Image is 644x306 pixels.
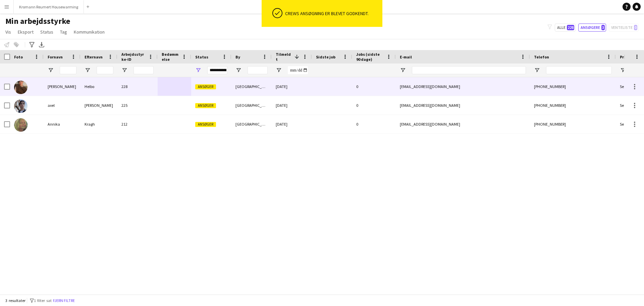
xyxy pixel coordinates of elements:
span: Ansøger [195,103,216,108]
input: By Filter Input [248,66,268,74]
span: Tag [60,29,67,35]
div: [DATE] [272,115,312,133]
a: Eksport [15,28,36,36]
app-action-btn: Eksporter XLSX [38,41,46,49]
div: axel [44,96,80,115]
span: Sidste job [316,54,335,59]
div: [DATE] [272,77,312,96]
div: Annika [44,115,80,133]
input: Tilmeldt Filter Input [288,66,308,74]
span: Arbejdsstyrke-ID [121,52,146,62]
span: Status [195,54,208,59]
button: Åbn Filtermenu [85,67,91,73]
button: Kromann Reumert Housewarming [14,0,84,13]
div: [EMAIL_ADDRESS][DOMAIN_NAME] [396,115,530,133]
img: Annika Kragh [14,118,28,132]
button: Åbn Filtermenu [121,67,127,73]
span: Ansøger [195,84,216,89]
input: Arbejdsstyrke-ID Filter Input [133,66,154,74]
div: [PHONE_NUMBER] [530,77,616,96]
span: 1 filter sat [34,298,52,303]
button: Åbn Filtermenu [235,67,241,73]
button: Åbn Filtermenu [276,67,282,73]
div: Kragh [80,115,117,133]
span: Jobs (sidste 90 dage) [356,52,384,62]
div: Helbo [80,77,117,96]
span: Efternavn [85,54,103,59]
div: [GEOGRAPHIC_DATA] [231,77,272,96]
span: Profil [620,54,631,59]
div: 212 [117,115,158,133]
span: Foto [14,54,23,59]
input: Efternavn Filter Input [97,66,113,74]
button: Åbn Filtermenu [48,67,54,73]
span: By [235,54,240,59]
div: [EMAIL_ADDRESS][DOMAIN_NAME] [396,77,530,96]
button: Åbn Filtermenu [195,67,201,73]
div: [DATE] [272,96,312,115]
a: Vis [3,28,14,36]
button: Fjern filtre [52,297,76,304]
button: Åbn Filtermenu [400,67,406,73]
div: 0 [352,96,396,115]
span: Bedømmelse [162,52,179,62]
img: axel heilmann helbo [14,99,28,113]
span: Min arbejdsstyrke [5,16,70,26]
button: Alle228 [555,24,576,32]
input: Fornavn Filter Input [60,66,76,74]
div: 0 [352,77,396,96]
a: Kommunikation [71,28,107,36]
div: 225 [117,96,158,115]
div: Crews ansøgning er blevet godkendt. [285,10,380,16]
div: [PHONE_NUMBER] [530,96,616,115]
a: Tag [57,28,70,36]
span: Telefon [534,54,549,59]
app-action-btn: Avancerede filtre [28,41,36,49]
span: Eksport [18,29,34,35]
div: [PHONE_NUMBER] [530,115,616,133]
span: Ansøger [195,122,216,127]
span: 3 [601,25,605,30]
div: 228 [117,77,158,96]
div: [GEOGRAPHIC_DATA] [231,115,272,133]
span: 228 [567,25,574,30]
span: Tilmeldt [276,52,292,62]
button: Åbn Filtermenu [620,67,626,73]
div: 0 [352,115,396,133]
span: Vis [5,29,11,35]
span: Status [40,29,53,35]
div: [GEOGRAPHIC_DATA] [231,96,272,115]
div: [EMAIL_ADDRESS][DOMAIN_NAME] [396,96,530,115]
span: E-mail [400,54,412,59]
input: Telefon Filter Input [546,66,612,74]
div: [PERSON_NAME] [80,96,117,115]
button: Åbn Filtermenu [534,67,540,73]
div: [PERSON_NAME] [44,77,80,96]
span: Fornavn [48,54,63,59]
img: Anton Helbo [14,81,28,94]
a: Status [38,28,56,36]
span: Kommunikation [74,29,105,35]
input: E-mail Filter Input [412,66,526,74]
button: Ansøgere3 [578,24,606,32]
